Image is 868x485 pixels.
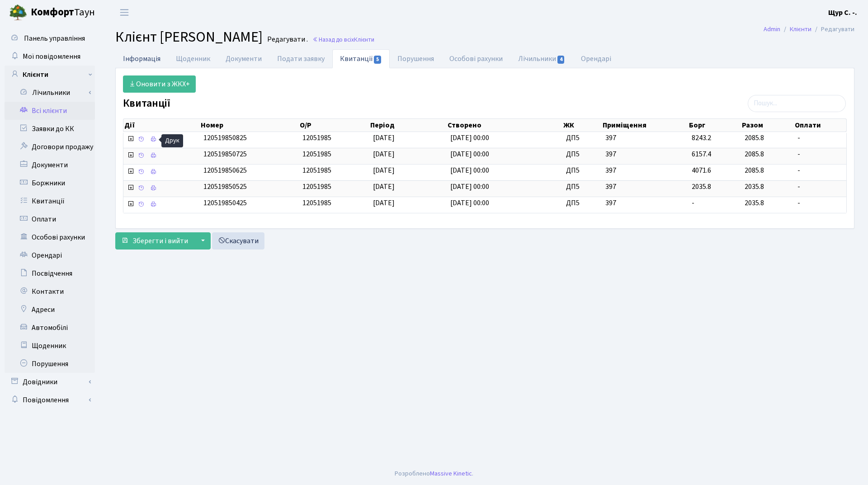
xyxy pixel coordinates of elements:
[203,198,247,208] span: 120519850425
[562,119,602,132] th: ЖК
[828,7,857,18] a: Щур С. -.
[797,165,843,176] span: -
[5,120,95,138] a: Заявки до КК
[168,49,218,68] a: Щоденник
[692,165,711,175] span: 4071.6
[5,66,95,84] a: Клієнти
[5,228,95,246] a: Особові рахунки
[797,149,843,160] span: -
[5,319,95,337] a: Автомобілі
[450,165,489,175] span: [DATE] 00:00
[123,75,196,93] a: Оновити з ЖКХ+
[5,29,95,47] a: Панель управління
[113,5,136,20] button: Переключити навігацію
[5,192,95,210] a: Квитанції
[5,373,95,391] a: Довідники
[31,5,74,19] b: Комфорт
[797,133,843,143] span: -
[764,24,780,34] a: Admin
[692,182,711,192] span: 2035.8
[115,232,194,250] button: Зберегти і вийти
[605,182,684,192] span: 397
[566,198,598,208] span: ДП5
[566,149,598,160] span: ДП5
[200,119,298,132] th: Номер
[9,4,27,22] img: logo.png
[605,165,684,176] span: 397
[5,174,95,192] a: Боржники
[745,165,764,175] span: 2085.8
[748,95,846,112] input: Пошук...
[218,49,269,68] a: Документи
[374,56,381,64] span: 5
[302,149,331,159] span: 12051985
[5,156,95,174] a: Документи
[5,283,95,301] a: Контакти
[390,49,442,68] a: Порушення
[450,198,489,208] span: [DATE] 00:00
[5,138,95,156] a: Договори продажу
[161,134,183,147] div: Друк
[203,133,247,143] span: 120519850825
[312,35,374,44] a: Назад до всіхКлієнти
[566,182,598,192] span: ДП5
[5,301,95,319] a: Адреси
[123,97,170,110] label: Квитанції
[115,27,263,47] span: Клієнт [PERSON_NAME]
[302,133,331,143] span: 12051985
[5,337,95,355] a: Щоденник
[203,165,247,175] span: 120519850625
[450,182,489,192] span: [DATE] 00:00
[373,165,395,175] span: [DATE]
[741,119,794,132] th: Разом
[132,236,188,246] span: Зберегти і вийти
[5,102,95,120] a: Всі клієнти
[605,198,684,208] span: 397
[23,52,80,61] span: Мої повідомлення
[5,264,95,283] a: Посвідчення
[566,165,598,176] span: ДП5
[745,182,764,192] span: 2035.8
[302,182,331,192] span: 12051985
[692,133,711,143] span: 8243.2
[557,56,565,64] span: 4
[566,133,598,143] span: ДП5
[450,133,489,143] span: [DATE] 00:00
[369,119,447,132] th: Період
[745,133,764,143] span: 2085.8
[692,149,711,159] span: 6157.4
[602,119,688,132] th: Приміщення
[811,24,854,34] li: Редагувати
[212,232,264,250] a: Скасувати
[692,198,694,208] span: -
[688,119,741,132] th: Борг
[265,35,308,44] small: Редагувати .
[430,469,472,478] a: Massive Kinetic
[573,49,619,68] a: Орендарі
[354,35,374,44] span: Клієнти
[450,149,489,159] span: [DATE] 00:00
[745,198,764,208] span: 2035.8
[797,182,843,192] span: -
[24,33,85,43] span: Панель управління
[395,469,473,479] div: Розроблено .
[510,49,573,68] a: Лічильники
[123,119,200,132] th: Дії
[302,165,331,175] span: 12051985
[10,84,95,102] a: Лічильники
[373,133,395,143] span: [DATE]
[31,5,95,20] span: Таун
[203,182,247,192] span: 120519850525
[302,198,331,208] span: 12051985
[5,47,95,66] a: Мої повідомлення
[5,355,95,373] a: Порушення
[203,149,247,159] span: 120519850725
[269,49,332,68] a: Подати заявку
[332,49,390,68] a: Квитанції
[442,49,510,68] a: Особові рахунки
[447,119,562,132] th: Створено
[5,391,95,409] a: Повідомлення
[299,119,369,132] th: О/Р
[373,149,395,159] span: [DATE]
[5,246,95,264] a: Орендарі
